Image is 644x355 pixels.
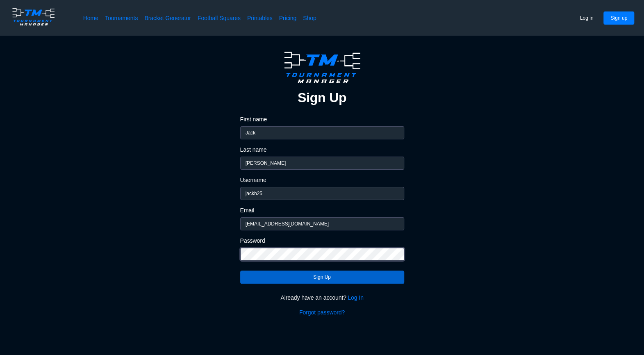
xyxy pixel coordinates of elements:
[303,14,316,22] a: Shop
[298,89,346,106] h2: Sign Up
[299,308,345,316] a: Forgot password?
[348,294,364,302] a: Log In
[240,271,404,284] button: Sign Up
[105,14,138,22] a: Tournaments
[240,187,404,200] input: username
[240,126,404,139] input: first name
[280,49,365,86] img: logo.ffa97a18e3bf2c7d.png
[280,294,346,302] span: Already have an account?
[83,14,98,22] a: Home
[240,116,404,123] label: First name
[279,14,296,22] a: Pricing
[240,237,404,244] label: Password
[240,217,404,230] input: email
[603,11,634,25] button: Sign up
[573,11,601,25] button: Log in
[240,146,404,153] label: Last name
[10,7,57,27] img: logo.ffa97a18e3bf2c7d.png
[240,207,404,214] label: Email
[198,14,241,22] a: Football Squares
[240,176,404,184] label: Username
[240,157,404,170] input: last name
[247,14,273,22] a: Printables
[144,14,191,22] a: Bracket Generator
